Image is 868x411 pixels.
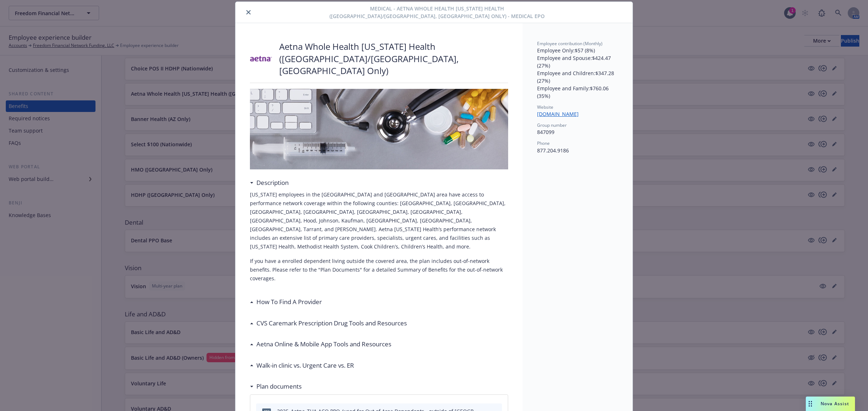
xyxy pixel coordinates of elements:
p: Employee and Family : $760.06 (35%) [537,85,618,100]
div: Description [250,178,289,187]
span: Medical - Aetna Whole Health [US_STATE] Health ([GEOGRAPHIC_DATA]/[GEOGRAPHIC_DATA], [GEOGRAPHIC_... [319,5,554,20]
p: Employee and Children : $347.28 (27%) [537,69,618,85]
a: [DOMAIN_NAME] [537,111,584,117]
h3: Aetna Online & Mobile App Tools and Resources [256,339,391,349]
button: Nova Assist [806,397,855,411]
p: [US_STATE] employees in the [GEOGRAPHIC_DATA] and [GEOGRAPHIC_DATA] area have access to performan... [250,190,508,251]
div: Plan documents [250,382,302,391]
h3: CVS Caremark Prescription Drug Tools and Resources [256,319,407,328]
div: How To Find A Provider [250,297,322,307]
h3: Description [256,178,289,187]
h3: Plan documents [256,382,302,391]
div: Drag to move [806,397,815,411]
div: Walk-in clinic vs. Urgent Care vs. ER [250,361,354,370]
p: Employee and Spouse : $424.47 (27%) [537,54,618,69]
p: 847099 [537,128,618,136]
div: CVS Caremark Prescription Drug Tools and Resources [250,319,407,328]
div: Aetna Online & Mobile App Tools and Resources [250,339,391,349]
h3: Walk-in clinic vs. Urgent Care vs. ER [256,361,354,370]
img: Aetna Inc [250,48,272,69]
span: Employee contribution (Monthly) [537,40,603,47]
p: Employee Only : $57 (8%) [537,47,618,54]
img: banner [250,89,508,169]
span: Website [537,104,553,110]
p: If you have a enrolled dependent living outside the covered area, the plan includes out-of-networ... [250,257,508,283]
span: Nova Assist [821,401,849,407]
span: Phone [537,140,550,146]
span: Group number [537,122,567,128]
p: 877.204.9186 [537,147,618,154]
p: Aetna Whole Health [US_STATE] Health ([GEOGRAPHIC_DATA]/[GEOGRAPHIC_DATA], [GEOGRAPHIC_DATA] Only) [279,40,508,77]
h3: How To Find A Provider [256,297,322,307]
button: close [244,8,253,17]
